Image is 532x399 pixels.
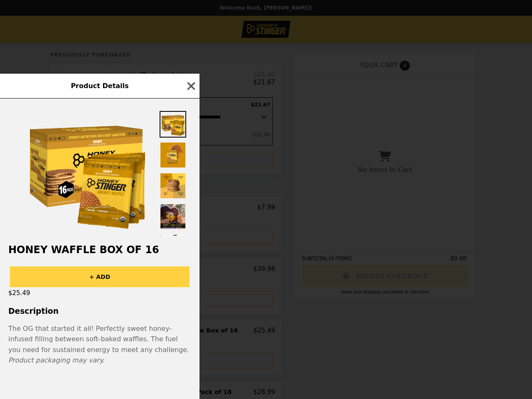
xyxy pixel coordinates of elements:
[160,111,186,138] img: Thumbnail 1
[160,203,186,230] img: Thumbnail 4
[160,172,186,199] img: Thumbnail 3
[8,323,191,355] p: The OG that started it all! Perfectly sweet honey-infused filling between soft-baked waffles. The...
[160,234,186,261] img: Thumbnail 5
[10,266,190,287] button: + ADD
[24,109,149,234] img: Default Title
[8,356,104,364] em: Product packaging may vary.
[71,82,128,90] span: Product Details
[160,142,186,168] img: Thumbnail 2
